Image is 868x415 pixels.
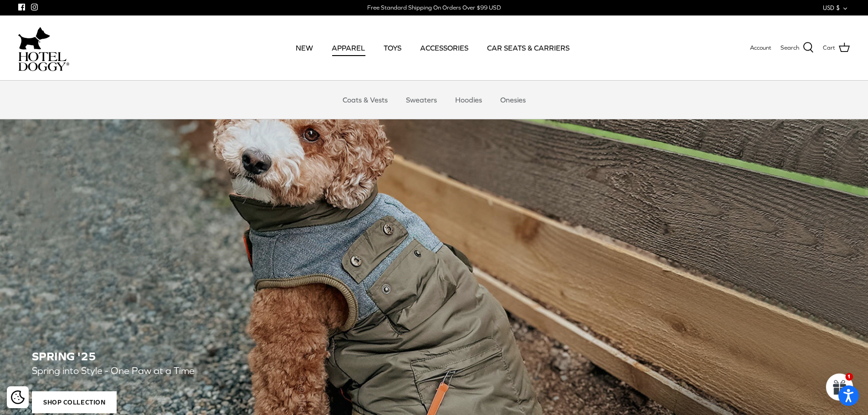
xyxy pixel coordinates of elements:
span: Search [781,43,799,53]
a: Search [781,42,814,54]
span: Shop Collection [32,391,117,413]
div: Free Standard Shipping On Orders Over $99 USD [367,4,501,12]
a: Cart [823,42,850,54]
img: Cookie policy [11,390,25,404]
a: Coats & Vests [334,86,396,113]
div: Primary navigation [135,32,730,63]
a: Facebook [18,4,25,10]
img: hoteldoggycom [18,52,69,71]
a: CAR SEATS & CARRIERS [479,32,578,63]
button: Cookie policy [10,389,26,405]
a: ACCESSORIES [412,32,477,63]
h2: SPRING '25 [32,350,836,363]
img: dog-icon.svg [18,25,50,52]
span: Cart [823,43,835,53]
a: Hoodies [447,86,490,113]
a: Account [750,43,771,53]
a: Sweaters [398,86,445,113]
a: hoteldoggycom [18,25,69,71]
a: TOYS [375,32,410,63]
a: NEW [288,32,321,63]
a: Free Standard Shipping On Orders Over $99 USD [367,1,501,15]
span: Account [750,44,771,51]
a: Instagram [31,4,38,10]
a: Onesies [492,86,534,113]
a: APPAREL [324,32,373,63]
p: Spring into Style - One Paw at a Time [32,363,447,379]
div: Cookie policy [7,386,29,408]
